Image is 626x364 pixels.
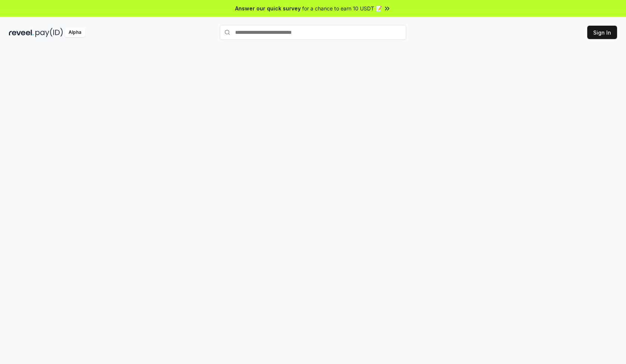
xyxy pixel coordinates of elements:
[64,28,85,37] div: Alpha
[587,26,617,39] button: Sign In
[9,28,34,37] img: reveel_dark
[35,28,63,37] img: pay_id
[302,4,382,12] span: for a chance to earn 10 USDT 📝
[235,4,301,12] span: Answer our quick survey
